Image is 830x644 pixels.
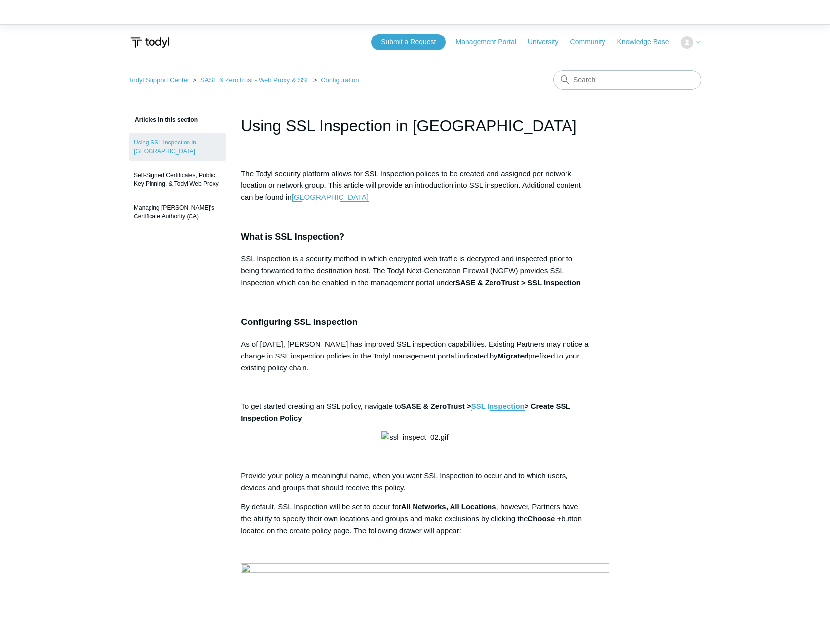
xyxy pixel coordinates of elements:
[241,230,589,244] h3: What is SSL Inspection?
[401,402,471,410] strong: SASE & ZeroTrust >
[471,402,525,411] a: SSL Inspection
[241,501,589,537] p: By default, SSL Inspection will be set to occur for , however, Partners have the ability to speci...
[371,34,446,50] a: Submit a Request
[241,470,589,494] p: Provide your policy a meaningful name, when you want SSL Inspection to occur and to which users, ...
[129,76,189,84] a: Todyl Support Center
[129,76,191,84] li: Todyl Support Center
[528,37,568,47] a: University
[321,76,359,84] a: Configuration
[241,253,589,288] p: SSL Inspection is a security method in which encrypted web traffic is decrypted and inspected pri...
[241,114,589,138] h1: Using SSL Inspection in Todyl
[129,133,226,161] a: Using SSL Inspection in [GEOGRAPHIC_DATA]
[401,502,496,511] strong: All Networks, All Locations
[455,278,581,286] strong: SASE & ZeroTrust > SSL Inspection
[498,352,529,360] strong: Migrated
[129,198,226,226] a: Managing [PERSON_NAME]'s Certificate Authority (CA)
[200,76,309,84] a: SASE & ZeroTrust - Web Proxy & SSL
[241,338,589,374] p: As of [DATE], [PERSON_NAME] has improved SSL inspection capabilities. Existing Partners may notic...
[241,168,589,203] p: The Todyl security platform allows for SSL Inspection polices to be created and assigned per netw...
[617,37,679,47] a: Knowledge Base
[471,402,525,410] strong: SSL Inspection
[528,514,561,523] strong: Choose +
[129,34,171,52] img: Todyl Support Center Help Center home page
[129,166,226,193] a: Self-Signed Certificates, Public Key Pinning, & Todyl Web Proxy
[456,37,526,47] a: Management Portal
[553,70,701,90] input: Search
[129,116,198,123] span: Articles in this section
[241,315,589,329] h3: Configuring SSL Inspection
[292,193,369,202] a: [GEOGRAPHIC_DATA]
[241,400,589,424] p: To get started creating an SSL policy, navigate to
[191,76,311,84] li: SASE & ZeroTrust - Web Proxy & SSL
[381,431,448,443] img: ssl_inspect_02.gif
[570,37,615,47] a: Community
[311,76,359,84] li: Configuration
